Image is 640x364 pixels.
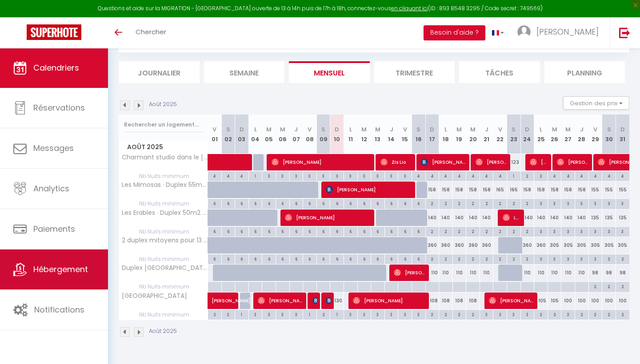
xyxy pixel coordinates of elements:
div: 6 [235,227,248,235]
th: 04 [248,115,262,154]
div: 6 [412,199,425,207]
th: 19 [452,115,466,154]
abbr: V [308,125,312,134]
div: 135 [588,210,602,226]
div: 2 [507,227,520,235]
div: 4 [480,171,493,180]
div: 305 [548,237,561,253]
div: 6 [344,254,357,263]
div: 98 [588,265,602,281]
div: 158 [575,182,589,198]
span: Messages [33,142,74,154]
li: Journalier [119,61,200,83]
span: Notifications [34,304,84,315]
span: [PERSON_NAME] [353,292,426,309]
div: 6 [385,199,398,207]
div: 158 [425,182,439,198]
div: 155 [616,182,629,198]
div: 6 [222,254,235,263]
div: 360 [439,237,453,253]
li: Planning [544,61,625,83]
abbr: D [240,125,244,134]
div: 4 [453,171,466,180]
div: 140 [575,210,589,226]
div: 2 [480,254,493,263]
abbr: M [375,125,380,134]
span: Les Erables · Duplex 50m2 au pied des pistes [120,210,209,216]
div: 4 [575,171,588,180]
input: Rechercher un logement... [124,117,203,133]
abbr: M [456,125,462,134]
div: 360 [534,237,548,253]
div: 98 [602,265,616,281]
div: 6 [398,227,412,235]
div: 3 [602,254,616,263]
div: 6 [412,254,425,263]
span: Paiements [33,223,75,234]
div: 6 [385,227,398,235]
th: 17 [425,115,439,154]
span: Nb Nuits minimum [119,171,208,181]
span: [PERSON_NAME] [312,292,317,309]
abbr: J [390,125,393,134]
th: 12 [357,115,371,154]
span: [PERSON_NAME] [326,181,413,198]
li: Semaine [204,61,285,83]
abbr: L [349,125,352,134]
div: 140 [439,210,453,226]
div: 110 [425,265,439,281]
a: Chercher [129,17,173,48]
div: 2 [439,199,452,207]
div: 110 [439,265,453,281]
div: 6 [371,254,384,263]
abbr: M [565,125,571,134]
div: 2 [521,227,534,235]
div: 6 [358,227,371,235]
abbr: D [620,125,625,134]
div: 3 [398,171,412,180]
div: 2 [589,282,602,290]
div: 6 [398,254,412,263]
abbr: S [512,125,516,134]
div: 140 [561,210,575,226]
div: 4 [602,171,616,180]
div: 305 [616,237,629,253]
div: 110 [520,265,534,281]
span: [PERSON_NAME] [557,154,589,170]
div: 3 [589,199,602,207]
div: 3 [616,227,629,235]
div: 2 [493,254,507,263]
div: 4 [616,171,629,180]
div: 6 [398,199,412,207]
abbr: L [444,125,447,134]
th: 26 [548,115,561,154]
div: 6 [249,227,262,235]
abbr: V [403,125,407,134]
div: 3 [344,171,357,180]
div: 6 [344,199,357,207]
span: Calendriers [33,62,79,73]
div: 155 [588,182,602,198]
th: 02 [221,115,235,154]
div: 2 [480,199,493,207]
li: Trimestre [374,61,455,83]
div: 110 [466,265,480,281]
div: 2 [521,199,534,207]
div: 1 [249,171,262,180]
span: Nb Nuits minimum [119,227,208,237]
abbr: M [470,125,476,134]
div: 140 [480,210,493,226]
div: 3 [602,199,616,207]
abbr: V [212,125,216,134]
div: 3 [602,227,616,235]
span: 2 duplex mitoyens pour 13 pers [120,237,209,244]
th: 29 [588,115,602,154]
div: 3 [561,254,575,263]
div: 3 [534,199,548,207]
div: 2 [616,254,629,263]
th: 10 [330,115,344,154]
th: 01 [208,115,222,154]
abbr: S [226,125,230,134]
span: Août 2025 [119,141,208,154]
div: 2 [602,282,616,290]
